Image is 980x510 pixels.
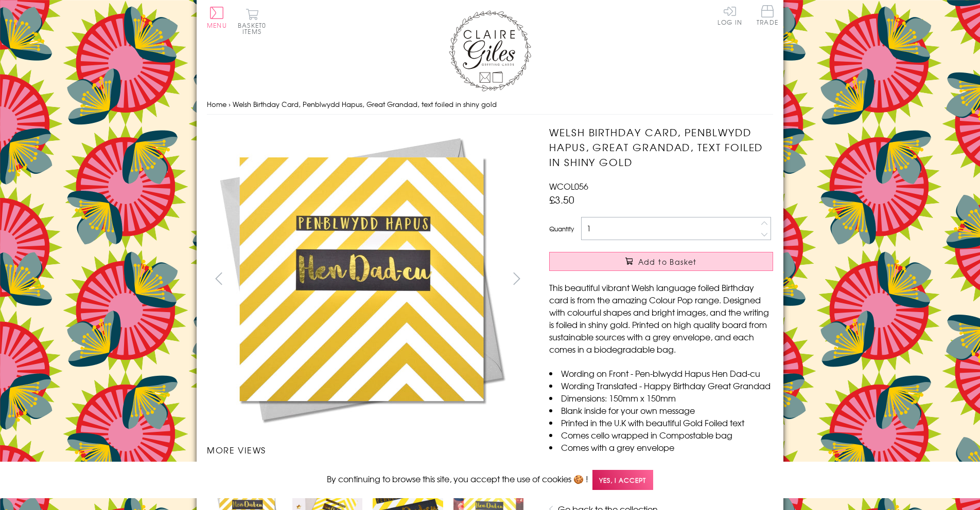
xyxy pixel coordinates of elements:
button: next [505,267,529,290]
label: Quantity [549,224,574,233]
li: Comes with a grey envelope [549,441,773,453]
li: Wording on Front - Pen-blwydd Hapus Hen Dad-cu [549,367,773,379]
img: Welsh Birthday Card, Penblwydd Hapus, Great Grandad, text foiled in shiny gold [207,125,516,433]
span: £3.50 [549,192,574,207]
span: Trade [757,5,778,25]
span: Add to Basket [638,257,697,267]
span: WCOL056 [549,180,588,192]
span: Welsh Birthday Card, Penblwydd Hapus, Great Grandad, text foiled in shiny gold [233,99,497,109]
h1: Welsh Birthday Card, Penblwydd Hapus, Great Grandad, text foiled in shiny gold [549,125,773,169]
span: › [229,99,231,109]
span: Yes, I accept [592,470,653,490]
li: Printed in the U.K with beautiful Gold Foiled text [549,416,773,429]
button: Basket0 items [238,8,266,34]
button: prev [207,267,230,290]
img: Welsh Birthday Card, Penblwydd Hapus, Great Grandad, text foiled in shiny gold [529,125,837,433]
h3: More views [207,444,529,456]
a: Trade [757,5,778,27]
li: Comes cello wrapped in Compostable bag [549,429,773,441]
li: Wording Translated - Happy Birthday Great Grandad [549,379,773,392]
p: This beautiful vibrant Welsh language foiled Birthday card is from the amazing Colour Pop range. ... [549,281,773,355]
li: Dimensions: 150mm x 150mm [549,392,773,404]
nav: breadcrumbs [207,94,773,115]
img: Claire Giles Greetings Cards [449,10,531,92]
li: Blank inside for your own message [549,404,773,416]
button: Add to Basket [549,252,773,271]
button: Menu [207,7,227,28]
span: Menu [207,21,227,30]
span: 0 items [242,21,266,36]
a: Log In [717,5,742,25]
a: Home [207,99,226,109]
